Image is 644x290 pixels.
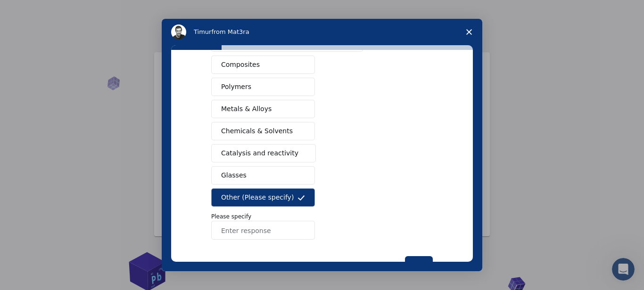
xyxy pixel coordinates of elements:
[211,78,315,96] button: Polymers
[221,104,272,114] span: Metals & Alloys
[211,212,433,221] p: Please specify
[194,28,211,35] span: Timur
[211,122,315,140] button: Chemicals & Solvents
[221,170,247,180] span: Glasses
[211,56,315,74] button: Composites
[221,60,260,70] span: Composites
[405,256,433,272] button: Next
[456,19,482,45] span: Close survey
[221,126,293,136] span: Chemicals & Solvents
[211,221,315,240] input: Enter response
[211,144,316,162] button: Catalysis and reactivity
[211,188,315,207] button: Other (Please specify)
[18,7,52,15] span: Support
[221,82,251,92] span: Polymers
[171,24,186,40] img: Profile image for Timur
[211,28,249,35] span: from Mat3ra
[211,100,315,118] button: Metals & Alloys
[221,193,294,202] span: Other (Please specify)
[221,148,298,158] span: Catalysis and reactivity
[211,166,315,185] button: Glasses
